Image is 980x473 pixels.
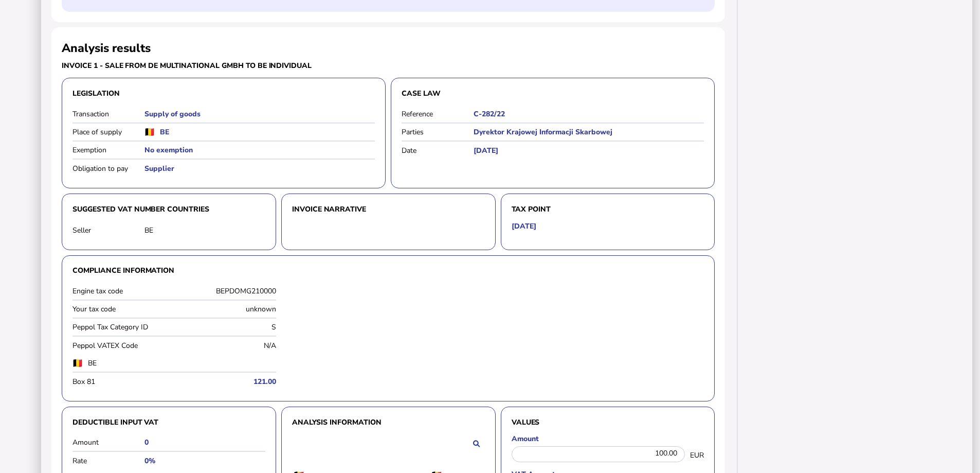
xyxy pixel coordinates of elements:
[88,358,196,368] label: BE
[72,322,172,332] label: Peppol Tax Category ID
[512,434,704,444] label: Amount
[474,146,704,155] h5: [DATE]
[62,40,151,56] h2: Analysis results
[402,109,474,119] label: Reference
[72,377,172,387] label: Box 81
[177,322,276,332] div: S
[690,450,704,460] span: EUR
[144,109,375,119] h5: Supply of goods
[144,437,265,447] h5: 0
[72,109,144,119] label: Transaction
[292,417,485,427] h3: Analysis information
[512,204,704,214] h3: Tax point
[72,286,172,296] label: Engine tax code
[474,109,704,119] h5: C-282/22
[72,359,83,367] img: be.png
[144,128,155,136] img: be.png
[512,417,704,427] h3: Values
[144,225,265,235] div: BE
[72,204,265,214] h3: Suggested VAT number countries
[144,164,375,173] h5: Supplier
[72,417,265,427] h3: Deductible input VAT
[72,304,172,314] label: Your tax code
[292,204,485,214] h3: Invoice narrative
[72,341,172,351] label: Peppol VATEX Code
[160,127,169,137] h5: BE
[402,127,474,137] label: Parties
[144,145,375,155] h5: No exemption
[72,266,704,275] h3: Compliance information
[72,225,144,235] label: Seller
[72,127,144,137] label: Place of supply
[402,146,474,155] label: Date
[512,221,536,231] h5: [DATE]
[72,89,375,98] h3: Legislation
[72,456,144,466] label: Rate
[72,145,144,155] label: Exemption
[177,341,276,351] div: N/A
[72,164,144,173] label: Obligation to pay
[512,446,685,462] div: 100.00
[177,304,276,314] div: unknown
[402,89,704,98] h3: Case law
[177,377,276,387] h5: 121.00
[474,127,704,137] h5: Dyrektor Krajowej Informacji Skarbowej
[62,61,386,71] h3: Invoice 1 - sale from DE Multinational GmbH to BE Individual
[72,437,144,447] label: Amount
[144,456,265,466] h5: 0%
[177,286,276,296] div: BEPDOMG210000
